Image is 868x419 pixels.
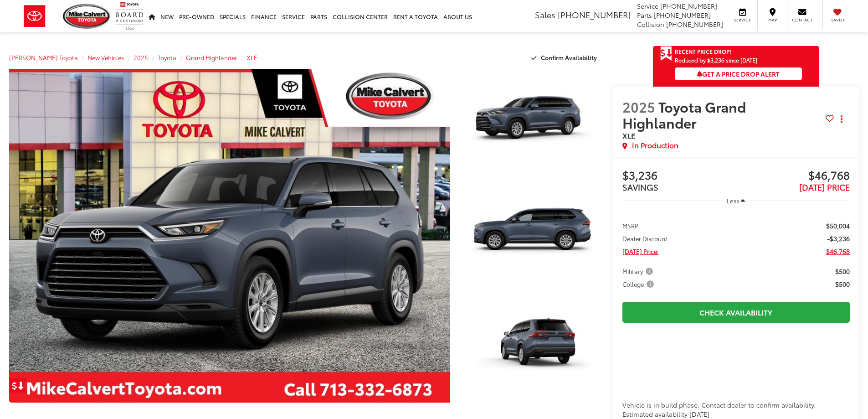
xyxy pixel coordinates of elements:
[732,17,753,23] span: Service
[762,17,782,23] span: Map
[622,400,850,419] div: Vehicle is in build phase. Contact dealer to confirm availability. Estimated availability [DATE]
[622,97,746,132] span: Toyota Grand Highlander
[835,279,850,289] span: $500
[827,17,847,23] span: Saved
[458,68,605,178] img: 2025 Toyota Grand Highlander XLE
[247,53,257,62] a: XLE
[526,50,604,66] button: Confirm Availability
[5,67,454,404] img: 2025 Toyota Grand Highlander XLE
[458,181,605,291] img: 2025 Toyota Grand Highlander XLE
[9,378,27,393] a: Get Price Drop Alert
[660,1,717,10] span: [PHONE_NUMBER]
[9,69,450,403] a: Expand Photo 0
[653,46,819,57] a: Get Price Drop Alert Recent Price Drop!
[792,17,812,23] span: Contact
[622,302,850,322] a: Check Availability
[841,115,842,123] span: dropdown dots
[675,57,802,63] span: Reduced by $3,236 since [DATE]
[622,267,656,276] button: Military
[637,10,652,20] span: Parts
[63,4,111,29] img: Mike Calvert Toyota
[727,197,739,205] span: Less
[541,53,597,62] span: Confirm Availability
[87,53,124,62] a: New Vehicles
[622,181,658,193] span: SAVINGS
[660,46,672,62] span: Get Price Drop Alert
[826,221,850,230] span: $50,004
[158,53,176,62] a: Toyota
[134,53,148,62] a: 2025
[622,279,656,289] span: College
[458,294,605,403] img: 2025 Toyota Grand Highlander XLE
[622,169,736,183] span: $3,236
[622,221,640,230] span: MSRP:
[826,247,850,256] span: $46,768
[722,192,750,209] button: Less
[632,140,678,150] span: In Production
[622,279,657,289] button: College
[622,332,850,400] iframe: Finance Tool
[186,53,237,62] a: Grand Highlander
[622,267,655,276] span: Military
[460,295,604,403] a: Expand Photo 3
[622,234,668,243] span: Dealer Discount
[460,69,604,177] a: Expand Photo 1
[460,182,604,290] a: Expand Photo 2
[535,9,555,21] span: Sales
[827,234,850,243] span: -$3,236
[558,9,631,21] span: [PHONE_NUMBER]
[799,181,850,193] span: [DATE] PRICE
[654,10,711,20] span: [PHONE_NUMBER]
[622,97,655,116] span: 2025
[666,20,723,29] span: [PHONE_NUMBER]
[675,47,731,55] span: Recent Price Drop!
[835,267,850,276] span: $500
[637,20,664,29] span: Collision
[9,53,78,62] a: [PERSON_NAME] Toyota
[834,111,850,127] button: Actions
[622,130,635,140] span: XLE
[697,69,780,78] span: Get a Price Drop Alert
[736,169,850,183] span: $46,768
[622,247,659,256] span: [DATE] Price:
[637,1,658,10] span: Service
